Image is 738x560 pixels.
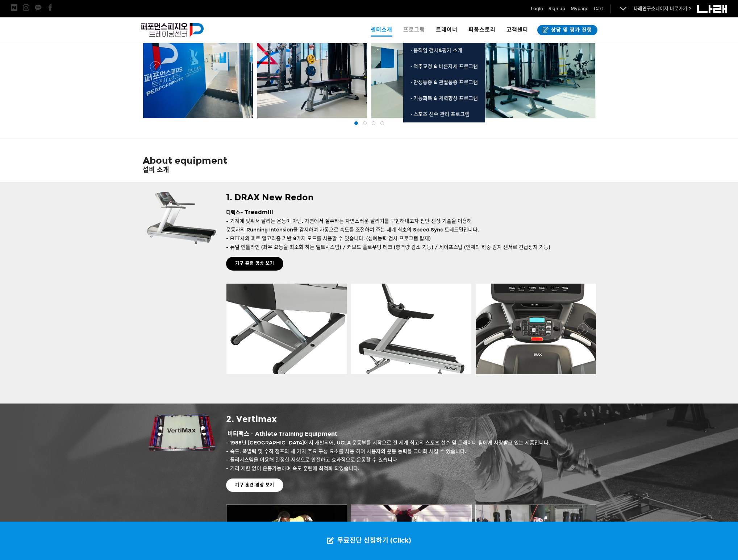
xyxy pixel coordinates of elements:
[634,6,655,12] strong: 나래연구소
[226,414,277,424] span: 2. Vertimax
[398,17,430,43] a: 프로그램
[634,6,692,12] a: 나래연구소페이지 바로가기 >
[365,17,398,43] a: 센터소개
[226,235,431,242] span: - FITT사의 피트 알고리즘 기반 9가지 모드를 사용할 수 있습니다. (심폐능력 검사 프로그램 탑재)
[226,257,283,270] a: 기구 훈련 영상 보기
[430,17,463,43] a: 트레이너
[226,218,472,224] span: - 기계에 맞춰서 달리는 운동이 아닌, 자연에서 질주하는 자연스러운 달리기를 구현해내고자 첨단 센싱 기술을 이용해
[549,26,592,34] span: 상담 및 평가 진행
[147,192,216,247] img: 디렉스 - Treadmill 제품 사진
[403,26,425,33] span: 프로그램
[371,24,392,37] span: 센터소개
[228,430,337,437] span: 버티맥스 - Athlete Training Equipment
[436,26,458,33] span: 트레이너
[226,457,397,463] span: - 풀리시스템을 이용해 일정한 저항으로 안전하고 효과적으로 운동할 수 있습니다
[403,75,485,91] a: · 만성통증 & 관절통증 프로그램
[403,91,485,106] a: · 기능회복 & 체력향상 프로그램
[226,227,479,233] span: 운동자의 Running Intension을 감지하여 자동으로 속도를 조절하여 주는 세계 최초의 Speed Sync 트레드밀입니다.
[531,5,543,12] a: Login
[410,47,462,54] span: · 움직임 검사&평가 소개
[410,63,478,70] span: · 척추교정 & 바른자세 프로그램
[549,5,565,12] a: Sign up
[403,106,485,122] a: · 스포츠 선수 관리 프로그램
[320,522,418,560] a: 무료진단 신청하기 (Click)
[410,79,478,85] span: · 만성통증 & 관절통증 프로그램
[403,59,485,75] a: · 척추교정 & 바른자세 프로그램
[226,465,359,472] span: - 거리 제한 없이 운동가능하며 속도 훈련에 최적화 되있습니다.
[226,478,283,492] a: 기구 훈련 영상 보기
[594,5,603,12] a: Cart
[146,413,217,454] img: 버티맥스 - VertiMax 제품 사진
[403,43,485,59] a: · 움직임 검사&평가 소개
[143,166,169,174] strong: 설비 소개
[226,440,550,446] span: - 1988년 [GEOGRAPHIC_DATA]에서 개발되어, UCLA 운동부를 시작으로 전 세계 최고의 스포츠 선수 및 트레이너 팀에게 사랑받고 있는 제품입니다.
[501,17,534,43] a: 고객센터
[226,244,550,250] span: - 듀얼 인틀라인 (좌우 요동을 최소화 하는 벨트시스템) / 커브드 플로우팅 테크 (충격량 감소 기능) / 세이프스탑 (인체의 하중 감지 센서로 긴급정지 기능)
[226,192,313,202] span: 1. DRAX New Redon
[468,26,496,33] span: 퍼폼스토리
[463,17,501,43] a: 퍼폼스토리
[410,95,478,101] span: · 기능회복 & 체력향상 프로그램
[240,209,273,216] span: - Treadmill
[410,111,470,117] span: · 스포츠 선수 관리 프로그램
[226,448,466,455] span: - 속도, 폭발력 및 수직 점프의 세 가지 주요 구성 요소를 사용 하여 사용자의 운동 능력을 극대화 시킬 수 있습니다.
[506,26,528,33] span: 고객센터
[537,25,597,35] a: 상담 및 평가 진행
[571,5,588,12] a: Mypage
[143,155,227,166] strong: About equipment
[226,209,240,216] span: 디렉스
